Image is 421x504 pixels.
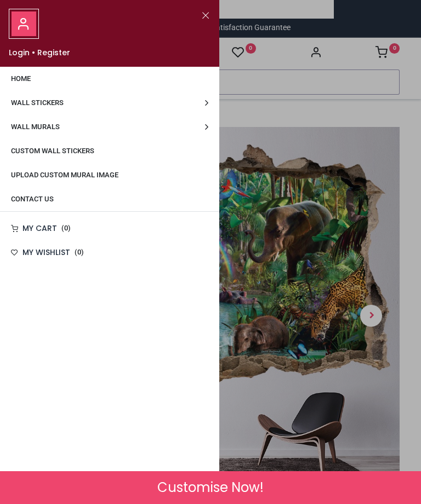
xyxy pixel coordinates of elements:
span: Home [11,74,31,83]
h6: My Wishlist [22,247,70,258]
span: Wall Murals [11,123,60,131]
span: Customise Now! [157,478,264,497]
span: ( ) [61,223,71,233]
span: Custom Wall Stickers [11,147,94,155]
button: Close [201,9,210,22]
h6: My Cart [22,223,57,234]
span: • [32,47,35,58]
span: Upload Custom Mural Image [11,171,118,179]
span: Contact us [11,195,54,203]
span: Wall Stickers [11,99,64,107]
span: ( ) [75,247,84,257]
span: 0 [64,224,68,232]
span: 0 [77,248,81,256]
a: Login•Register [9,47,70,58]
